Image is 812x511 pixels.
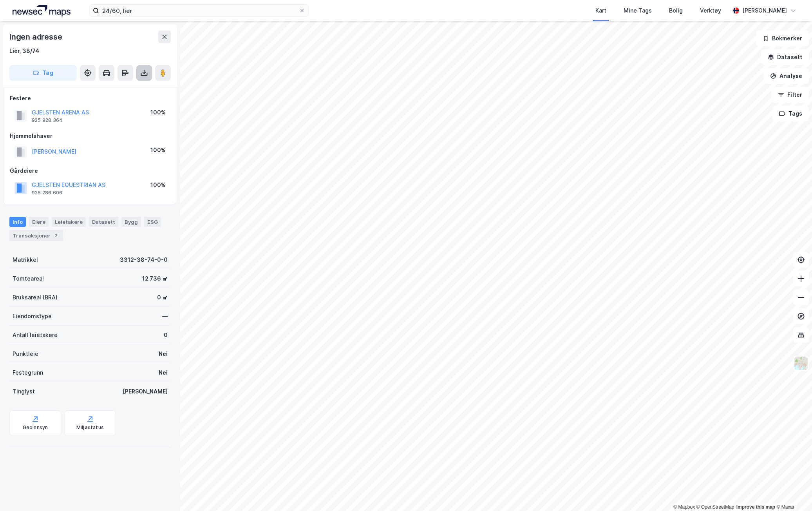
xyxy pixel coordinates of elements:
[159,368,168,377] div: Nei
[772,106,809,121] button: Tags
[794,356,808,371] img: Z
[761,49,809,65] button: Datasett
[52,232,60,239] div: 2
[13,5,71,16] img: logo.a4113a55bc3d86da70a041830d287a7e.svg
[763,68,809,84] button: Analyse
[13,349,38,359] div: Punktleie
[13,312,52,321] div: Eiendomstype
[696,504,734,510] a: OpenStreetMap
[9,65,77,81] button: Tag
[742,6,787,15] div: [PERSON_NAME]
[9,230,63,241] div: Transaksjoner
[10,166,170,176] div: Gårdeiere
[150,180,166,190] div: 100%
[700,6,721,15] div: Verktøy
[99,5,299,16] input: Søk på adresse, matrikkel, gårdeiere, leietakere eller personer
[76,424,104,431] div: Miljøstatus
[32,117,63,123] div: 925 928 364
[10,94,170,103] div: Festere
[756,31,809,46] button: Bokmerker
[120,255,168,265] div: 3312-38-74-0-0
[121,217,141,227] div: Bygg
[150,145,166,155] div: 100%
[52,217,86,227] div: Leietakere
[150,108,166,117] div: 100%
[13,330,58,340] div: Antall leietakere
[773,473,812,511] div: Kontrollprogram for chat
[13,293,58,302] div: Bruksareal (BRA)
[13,387,35,396] div: Tinglyst
[771,87,809,103] button: Filter
[89,217,118,227] div: Datasett
[13,368,43,377] div: Festegrunn
[10,131,170,141] div: Hjemmelshaver
[23,424,48,431] div: Geoinnsyn
[773,473,812,511] iframe: Chat Widget
[29,217,49,227] div: Eiere
[9,46,39,56] div: Lier, 38/74
[9,217,26,227] div: Info
[13,274,44,283] div: Tomteareal
[673,504,695,510] a: Mapbox
[595,6,606,15] div: Kart
[142,274,168,283] div: 12 736 ㎡
[669,6,683,15] div: Bolig
[624,6,652,15] div: Mine Tags
[13,255,38,265] div: Matrikkel
[164,330,168,340] div: 0
[159,349,168,359] div: Nei
[144,217,161,227] div: ESG
[162,312,168,321] div: —
[123,387,168,396] div: [PERSON_NAME]
[736,504,775,510] a: Improve this map
[157,293,168,302] div: 0 ㎡
[32,190,62,196] div: 928 286 606
[9,31,63,43] div: Ingen adresse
